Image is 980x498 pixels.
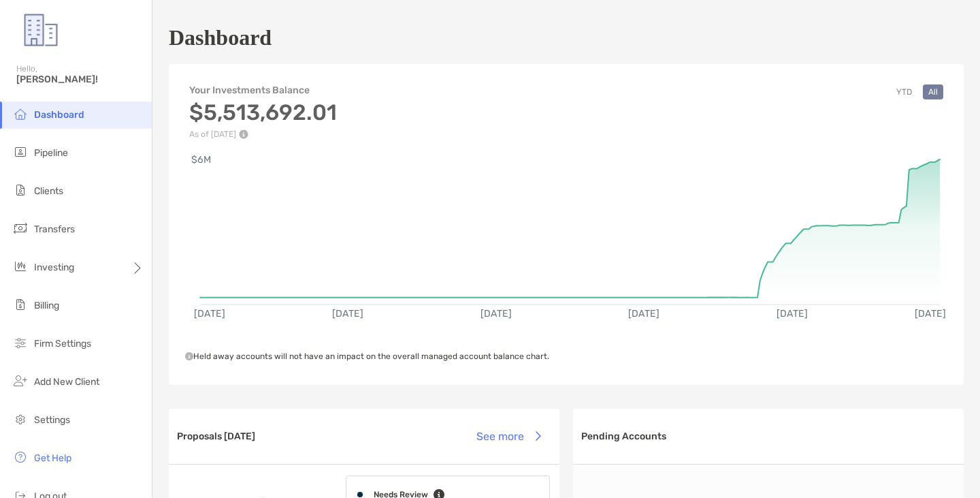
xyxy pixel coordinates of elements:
[191,154,211,166] text: $6M
[915,308,946,320] text: [DATE]
[177,431,255,442] h3: Proposals [DATE]
[189,99,337,125] h3: $5,513,692.01
[189,84,337,96] h4: Your Investments Balance
[34,223,75,235] span: Transfers
[12,373,29,389] img: add_new_client icon
[194,308,225,320] text: [DATE]
[34,338,91,349] span: Firm Settings
[185,352,549,361] span: Held away accounts will not have an impact on the overall managed account balance chart.
[628,308,659,320] text: [DATE]
[891,84,917,99] button: YTD
[12,220,29,236] img: transfers icon
[34,414,70,426] span: Settings
[34,109,84,121] span: Dashboard
[332,308,363,320] text: [DATE]
[34,262,74,273] span: Investing
[12,449,29,465] img: get-help icon
[12,144,29,160] img: pipeline icon
[16,74,144,85] span: [PERSON_NAME]!
[923,84,943,99] button: All
[480,308,512,320] text: [DATE]
[189,129,337,139] p: As of [DATE]
[34,300,59,311] span: Billing
[34,185,63,197] span: Clients
[465,421,551,451] button: See more
[16,5,65,55] img: Zoe Logo
[12,411,29,427] img: settings icon
[169,25,272,50] h1: Dashboard
[34,147,68,159] span: Pipeline
[12,258,29,275] img: investing icon
[34,376,99,388] span: Add New Client
[12,334,29,351] img: firm-settings icon
[777,308,808,320] text: [DATE]
[12,106,29,122] img: dashboard icon
[239,129,248,139] img: Performance Info
[34,452,71,464] span: Get Help
[12,296,29,313] img: billing icon
[12,182,29,198] img: clients icon
[581,431,666,442] h3: Pending Accounts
